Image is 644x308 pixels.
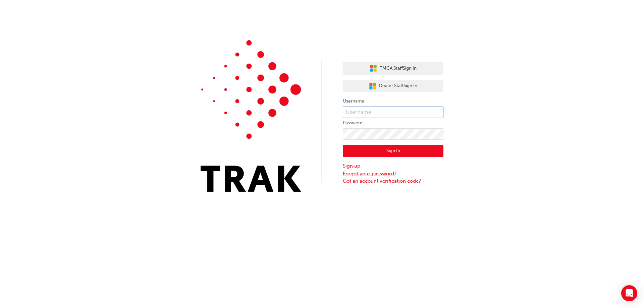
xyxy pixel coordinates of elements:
[201,40,301,192] img: Trak
[343,107,443,118] input: Username
[343,80,443,93] button: Dealer StaffSign In
[621,285,637,301] div: Open Intercom Messenger
[343,62,443,75] button: TMCA StaffSign In
[343,177,443,185] a: Got an account verification code?
[343,119,443,127] label: Password
[343,97,443,105] label: Username
[380,65,417,72] span: TMCA Staff Sign In
[379,82,417,90] span: Dealer Staff Sign In
[343,162,443,170] a: Sign up
[343,170,443,178] a: Forgot your password?
[343,145,443,158] button: Sign In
